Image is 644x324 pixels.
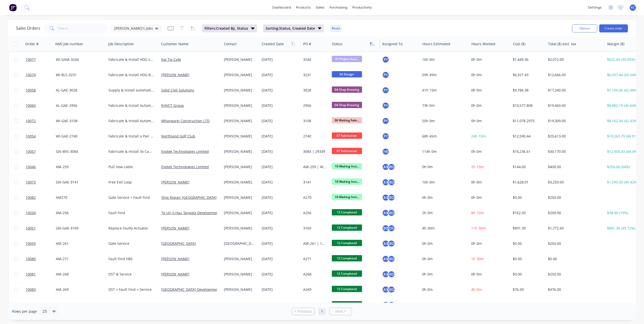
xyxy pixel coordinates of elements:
div: Job Description [108,41,134,47]
span: 10051 [26,226,36,231]
div: [DATE] [262,256,299,261]
a: 10054 [26,129,56,144]
div: Fabricate & Install 3x Camera poles [108,149,155,154]
a: [PERSON_NAME] [161,302,189,307]
a: Solid Civil Solutions [161,88,194,92]
div: AS [382,194,389,201]
div: AS [382,163,389,171]
div: Fabricate & Install HDG swing barrier [108,57,155,62]
div: Fabricate & Install Automatic Aluminium Sliding Gate [108,103,155,108]
div: HR [382,148,389,155]
span: Next [335,309,343,314]
span: 10084 [26,302,36,307]
div: Gate Service [108,241,155,246]
div: Replace Faulty Actuator [108,226,155,231]
div: WI-GAM-3244 [56,57,102,62]
div: WI-GAE-2740 [56,134,102,139]
a: [PERSON_NAME] [161,180,189,184]
div: [PERSON_NAME] [224,72,256,77]
div: [DATE] [262,57,299,62]
a: 10080 [26,251,56,266]
div: Fault Find [108,210,155,215]
div: [PERSON_NAME] [224,149,256,154]
div: Hours Worked [471,41,495,47]
div: DST + Fault Find + Service [108,287,155,292]
div: [PERSON_NAME] [224,164,256,169]
span: 10083 [26,287,36,292]
a: 10059 [26,236,56,251]
div: PY [382,86,389,94]
span: Sorting: Status, Created Date [266,26,315,31]
div: PY [382,56,389,63]
div: $19,460.00 [548,103,600,108]
div: AM-271 [56,256,102,261]
div: [DATE] [262,134,299,139]
div: AS [382,286,389,293]
div: A269 [303,287,327,292]
div: AL-GAE-3028 [56,88,102,93]
a: Page 1 is your current page [318,308,326,315]
span: 10074 [26,72,36,77]
div: A271 [303,256,327,261]
input: Search... [58,23,107,33]
div: $250.00 [548,272,600,277]
div: $11,078.2975 [513,118,542,123]
div: Fault Find H85 [108,256,155,261]
div: [PERSON_NAME] [224,134,256,139]
div: BD [388,178,395,186]
a: 10082 [26,190,56,205]
div: $476.00 [548,287,600,292]
div: $0.00 [513,195,542,200]
div: $1,772.69 [548,226,600,231]
div: 68h 45m [422,134,465,139]
div: 73h 0m [422,103,465,108]
button: ASBD [382,209,395,217]
div: [PERSON_NAME] [224,103,256,108]
button: ASBD [382,194,395,201]
div: WI-GAE-3108 [56,118,102,123]
span: 0h 0m [471,180,482,184]
div: BD [388,270,395,278]
span: 0h 0m [471,118,482,123]
div: Contact [224,41,237,47]
div: 3028 [303,88,327,93]
div: Fabricate & Install a Pair of Automatic Solar Powered Swing Gates [108,134,155,139]
a: [GEOGRAPHIC_DATA] Development [161,287,219,292]
div: BD [388,255,395,263]
div: [DATE] [262,226,299,231]
div: Margin ($) [607,41,624,47]
a: KHVCT Group [161,103,184,108]
div: PO # [303,41,311,47]
div: [PERSON_NAME] [224,210,256,215]
div: Fabricate & Install HDG Balustrade [108,72,155,77]
div: [DATE] [262,287,299,292]
a: [PERSON_NAME] [161,272,189,276]
div: BD [388,163,395,171]
div: $6,337.44 (50.04%) [607,72,639,77]
div: 0h 0m [422,272,465,277]
div: [PERSON_NAME] [224,272,256,277]
span: 10073 [26,180,36,185]
span: 10081 [26,272,36,277]
div: $622.64 (30.05%) [607,57,639,62]
div: $8,162.34 (42.42%) [607,118,639,123]
div: sales [313,4,327,11]
div: Fabricate & Install Automatic Sliding Gate [108,118,155,123]
div: $1,449.36 [513,57,542,62]
span: 10034 [26,210,36,215]
div: [PERSON_NAME] [224,118,256,123]
div: A256 [303,210,327,215]
div: 3108 [303,118,327,123]
button: ASBD [382,240,395,247]
span: 0h 0m [471,241,482,246]
div: AS [382,270,389,278]
span: 0h 0m [471,72,482,77]
span: 0h 0m [471,195,482,200]
div: AM-268 [56,272,102,277]
div: 3244 [303,57,327,62]
span: 01 Project Assi... [332,56,362,62]
div: 114h 0m [422,149,465,154]
div: [DATE] [262,241,299,246]
a: 10046 [26,159,56,174]
span: 04 Shop Drawing [332,86,362,93]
